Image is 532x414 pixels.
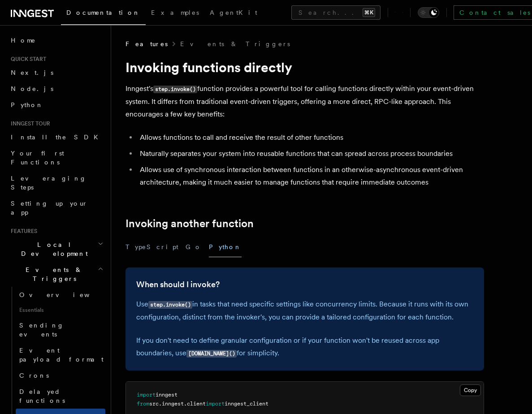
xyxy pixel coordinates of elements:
[11,85,53,92] span: Node.js
[16,342,105,367] a: Event payload format
[11,150,64,166] span: Your first Functions
[180,39,290,48] a: Events & Triggers
[19,347,104,363] span: Event payload format
[7,97,105,113] a: Python
[7,228,37,235] span: Features
[19,291,112,298] span: Overview
[148,301,192,309] code: step.invoke()
[16,384,105,409] a: Delayed functions
[7,81,105,97] a: Node.js
[16,303,105,317] span: Essentials
[146,3,204,24] a: Examples
[137,131,484,144] li: Allows functions to call and receive the result of other functions
[204,3,263,24] a: AgentKit
[460,384,481,396] button: Copy
[151,9,199,16] span: Examples
[7,265,98,283] span: Events & Triggers
[7,240,98,258] span: Local Development
[159,401,162,407] span: .
[186,350,237,358] code: [DOMAIN_NAME]()
[7,129,105,145] a: Install the SDK
[137,164,484,189] li: Allows use of synchronous interaction between functions in an otherwise-asynchronous event-driven...
[225,401,268,407] span: inngest_client
[136,334,473,360] p: If you don't need to define granular configuration or if your function won't be reused across app...
[7,237,105,262] button: Local Development
[16,367,105,384] a: Crons
[11,69,53,76] span: Next.js
[11,36,36,45] span: Home
[16,317,105,342] a: Sending events
[66,9,140,16] span: Documentation
[16,287,105,303] a: Overview
[137,401,149,407] span: from
[7,32,105,48] a: Home
[206,401,225,407] span: import
[184,401,187,407] span: .
[19,322,64,338] span: Sending events
[7,262,105,287] button: Events & Triggers
[11,101,43,108] span: Python
[7,56,46,63] span: Quick start
[7,120,50,127] span: Inngest tour
[149,401,159,407] span: src
[61,3,146,25] a: Documentation
[137,147,484,160] li: Naturally separates your system into reusable functions that can spread across process boundaries
[153,86,197,93] code: step.invoke()
[11,175,87,191] span: Leveraging Steps
[125,237,178,257] button: TypeScript
[19,372,49,379] span: Crons
[125,82,484,121] p: Inngest's function provides a powerful tool for calling functions directly within your event-driv...
[418,7,439,18] button: Toggle dark mode
[291,5,381,20] button: Search...⌘K
[209,237,242,257] button: Python
[19,388,65,404] span: Delayed functions
[7,145,105,170] a: Your first Functions
[187,401,206,407] span: client
[136,278,220,291] a: When should I invoke?
[7,195,105,220] a: Setting up your app
[7,65,105,81] a: Next.js
[156,392,177,398] span: inngest
[162,401,184,407] span: inngest
[125,59,484,75] h1: Invoking functions directly
[210,9,257,16] span: AgentKit
[125,39,168,48] span: Features
[186,237,202,257] button: Go
[7,170,105,195] a: Leveraging Steps
[136,298,473,323] p: Use in tasks that need specific settings like concurrency limits. Because it runs with its own co...
[137,392,156,398] span: import
[125,217,254,230] a: Invoking another function
[363,8,375,17] kbd: ⌘K
[11,134,104,141] span: Install the SDK
[11,200,88,216] span: Setting up your app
